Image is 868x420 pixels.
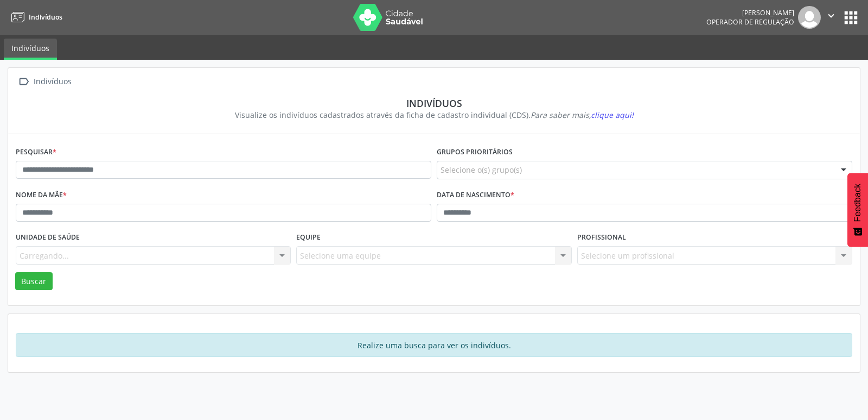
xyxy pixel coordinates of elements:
label: Pesquisar [16,144,56,161]
button: Feedback - Mostrar pesquisa [847,173,868,247]
div: Visualize os indivíduos cadastrados através da ficha de cadastro individual (CDS). [23,109,845,121]
span: Indivíduos [29,12,62,22]
a:  Indivíduos [16,74,73,90]
i:  [825,10,837,22]
a: Indivíduos [4,39,57,60]
a: Indivíduos [8,8,62,26]
label: Profissional [577,229,626,246]
img: img [798,6,821,29]
div: Indivíduos [31,74,73,90]
i: Para saber mais, [531,110,634,120]
button: Buscar [15,272,53,291]
label: Equipe [296,229,321,246]
span: Feedback [853,184,863,222]
div: Realize uma busca para ver os indivíduos. [16,333,852,357]
span: Selecione o(s) grupo(s) [441,164,522,175]
div: Indivíduos [23,97,845,109]
span: clique aqui! [591,110,634,120]
span: Operador de regulação [706,17,794,27]
button: apps [841,8,860,27]
label: Unidade de saúde [16,229,80,246]
label: Grupos prioritários [437,144,513,161]
i:  [16,74,31,90]
label: Data de nascimento [437,187,514,204]
button:  [821,6,841,29]
div: [PERSON_NAME] [706,8,794,17]
label: Nome da mãe [16,187,67,204]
